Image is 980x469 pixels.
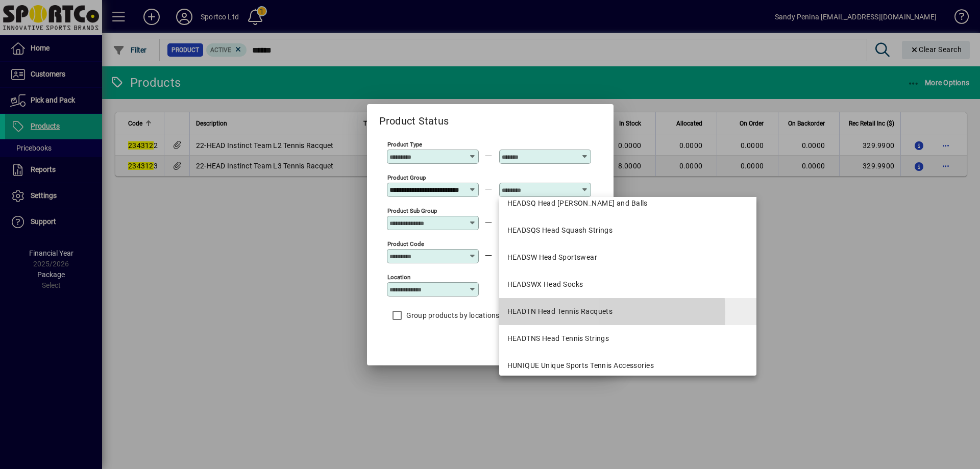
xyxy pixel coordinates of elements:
[404,310,500,320] label: Group products by locations
[507,225,613,236] div: HEADSQS Head Squash Strings
[387,240,424,247] mat-label: Product Code
[499,190,756,217] mat-option: HEADSQ Head Squash Racquets and Balls
[507,306,613,317] div: HEADTN Head Tennis Racquets
[499,352,756,379] mat-option: HUNIQUE Unique Sports Tennis Accessories
[499,271,756,298] mat-option: HEADSWX Head Socks
[387,273,410,280] mat-label: Location
[387,140,422,147] mat-label: Product Type
[507,279,583,290] div: HEADSWX Head Socks
[387,207,437,214] mat-label: Product Sub Group
[507,198,648,209] div: HEADSQ Head [PERSON_NAME] and Balls
[367,104,461,129] h2: Product Status
[499,298,756,325] mat-option: HEADTN Head Tennis Racquets
[499,244,756,271] mat-option: HEADSW Head Sportswear
[507,360,654,371] div: HUNIQUE Unique Sports Tennis Accessories
[387,174,426,181] mat-label: Product Group
[507,252,598,263] div: HEADSW Head Sportswear
[499,325,756,352] mat-option: HEADTNS Head Tennis Strings
[499,217,756,244] mat-option: HEADSQS Head Squash Strings
[507,333,609,344] div: HEADTNS Head Tennis Strings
